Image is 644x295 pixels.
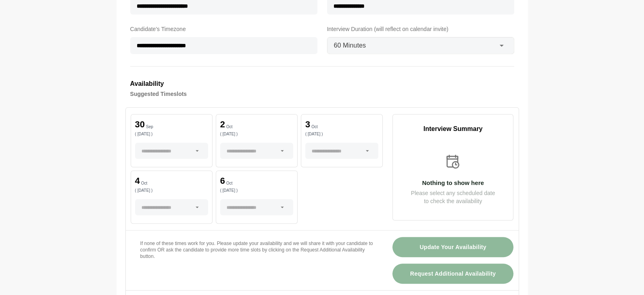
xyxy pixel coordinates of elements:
[444,153,461,170] img: calender
[135,177,140,185] p: 4
[311,125,318,129] p: Oct
[220,120,225,129] p: 2
[130,24,317,34] label: Candidate's Timezone
[135,132,208,136] p: ( [DATE] )
[220,189,293,193] p: ( [DATE] )
[305,120,310,129] p: 3
[141,181,148,185] p: Oct
[393,124,513,134] p: Interview Summary
[220,132,293,136] p: ( [DATE] )
[226,125,233,129] p: Oct
[130,79,514,89] h3: Availability
[327,24,514,34] label: Interview Duration (will reflect on calendar invite)
[305,132,378,136] p: ( [DATE] )
[220,177,225,185] p: 6
[393,189,513,205] p: Please select any scheduled date to check the availability
[392,264,514,284] button: Request Additional Availability
[140,240,373,260] p: If none of these times work for you. Please update your availability and we will share it with yo...
[130,89,514,99] h4: Suggested Timeslots
[135,120,145,129] p: 30
[135,189,208,193] p: ( [DATE] )
[392,237,514,257] button: Update Your Availability
[334,40,366,51] span: 60 Minutes
[226,181,233,185] p: Oct
[146,125,153,129] p: Sep
[393,180,513,186] p: Nothing to show here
